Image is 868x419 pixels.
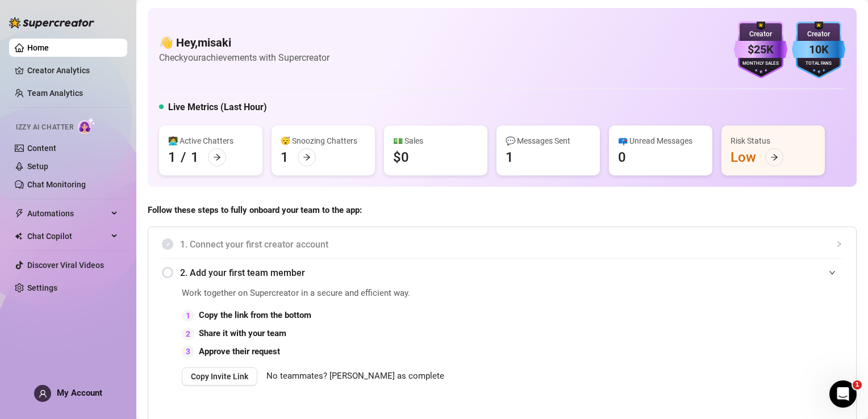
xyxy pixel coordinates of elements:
[162,259,842,287] div: 2. Add your first team member
[78,118,95,134] img: AI Chatter
[162,231,842,258] div: 1. Connect your first creator account
[182,328,194,340] div: 2
[281,135,366,147] div: 😴 Snoozing Chatters
[168,148,176,166] div: 1
[731,135,816,147] div: Risk Status
[734,22,787,78] img: purple-badge-B9DA21FR.svg
[829,269,836,276] span: expanded
[199,328,286,338] strong: Share it with your team
[16,122,73,133] span: Izzy AI Chatter
[27,261,104,270] a: Discover Viral Videos
[734,29,787,40] div: Creator
[148,205,362,215] strong: Follow these steps to fully onboard your team to the app:
[393,148,409,166] div: $0
[27,227,108,245] span: Chat Copilot
[27,61,118,79] a: Creator Analytics
[792,22,845,78] img: blue-badge-DgoSNQY1.svg
[303,153,311,161] span: arrow-right
[199,310,311,320] strong: Copy the link from the bottom
[9,17,94,28] img: logo-BBDzfeDw.svg
[191,148,199,166] div: 1
[27,89,83,98] a: Team Analytics
[506,135,591,147] div: 💬 Messages Sent
[199,346,280,357] strong: Approve their request
[393,135,478,147] div: 💵 Sales
[792,29,845,40] div: Creator
[27,43,49,52] a: Home
[159,35,329,51] h4: 👋 Hey, misaki
[57,388,102,398] span: My Account
[15,232,22,240] img: Chat Copilot
[180,237,842,252] span: 1. Connect your first creator account
[281,148,289,166] div: 1
[39,389,47,398] span: user
[734,60,787,68] div: Monthly Sales
[182,367,257,386] button: Copy Invite Link
[266,370,444,383] span: No teammates? [PERSON_NAME] as complete
[191,372,248,381] span: Copy Invite Link
[792,60,845,68] div: Total Fans
[836,241,842,248] span: collapsed
[792,41,845,58] div: 10K
[770,153,778,161] span: arrow-right
[213,153,221,161] span: arrow-right
[27,162,48,171] a: Setup
[27,144,56,153] a: Content
[27,283,57,292] a: Settings
[168,100,267,114] h5: Live Metrics (Last Hour)
[168,135,253,147] div: 👩‍💻 Active Chatters
[27,204,108,223] span: Automations
[618,148,626,166] div: 0
[853,380,862,389] span: 1
[27,180,86,189] a: Chat Monitoring
[182,345,194,358] div: 3
[618,135,703,147] div: 📪 Unread Messages
[182,287,587,300] span: Work together on Supercreator in a secure and efficient way.
[15,209,24,218] span: thunderbolt
[182,309,194,322] div: 1
[180,266,842,280] span: 2. Add your first team member
[506,148,514,166] div: 1
[734,41,787,58] div: $25K
[159,51,329,65] article: Check your achievements with Supercreator
[829,380,857,408] iframe: Intercom live chat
